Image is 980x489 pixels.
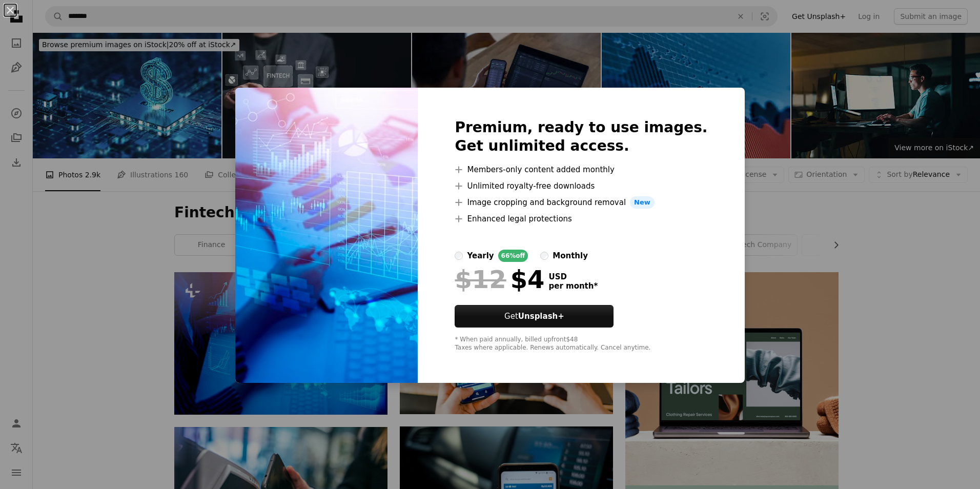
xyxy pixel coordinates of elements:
[553,250,588,262] div: monthly
[455,118,707,155] h2: Premium, ready to use images. Get unlimited access.
[455,164,707,176] li: Members-only content added monthly
[630,196,655,209] span: New
[235,88,418,383] img: premium_photo-1664478157873-50d4963c1d11
[455,266,544,293] div: $4
[455,252,463,260] input: yearly66%off
[548,272,598,281] span: USD
[548,281,598,291] span: per month *
[455,266,506,293] span: $12
[455,196,707,209] li: Image cropping and background removal
[455,336,707,352] div: * When paid annually, billed upfront $48 Taxes where applicable. Renews automatically. Cancel any...
[455,213,707,225] li: Enhanced legal protections
[467,250,494,262] div: yearly
[455,305,614,328] button: GetUnsplash+
[455,180,707,192] li: Unlimited royalty-free downloads
[540,252,548,260] input: monthly
[518,312,564,321] strong: Unsplash+
[498,250,528,262] div: 66% off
